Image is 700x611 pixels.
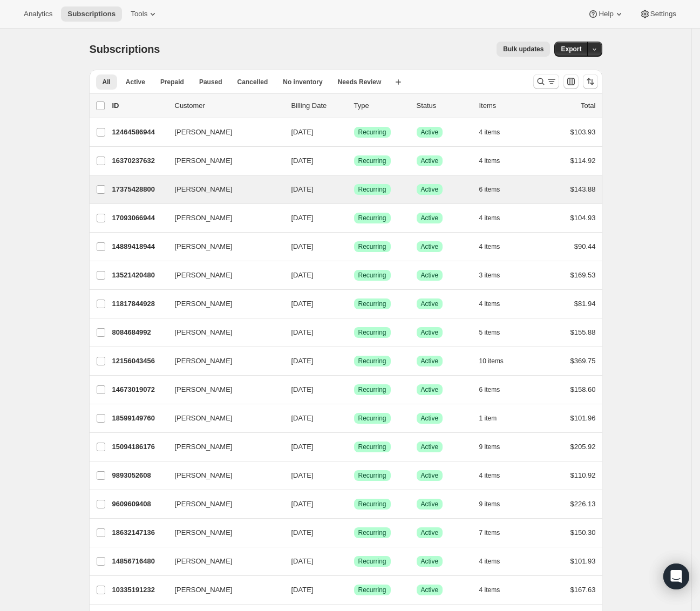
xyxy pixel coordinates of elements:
span: All [103,78,111,86]
button: Export [554,42,588,57]
button: 5 items [479,325,512,340]
button: 10 items [479,354,515,369]
span: [PERSON_NAME] [175,155,233,166]
span: 6 items [479,185,500,194]
span: $150.30 [570,528,596,537]
span: [DATE] [291,557,314,565]
span: Recurring [358,528,386,537]
span: Recurring [358,385,386,394]
span: [PERSON_NAME] [175,241,233,252]
div: 12156043456[PERSON_NAME][DATE]SuccessRecurringSuccessActive10 items$369.75 [112,354,596,369]
span: [DATE] [291,414,314,422]
span: $226.13 [570,500,596,508]
button: [PERSON_NAME] [168,324,276,341]
span: [DATE] [291,443,314,451]
div: Items [479,100,533,111]
button: 6 items [479,182,512,197]
span: Recurring [358,500,386,508]
button: 4 items [479,239,512,254]
span: [PERSON_NAME] [175,327,233,338]
div: 8084684992[PERSON_NAME][DATE]SuccessRecurringSuccessActive5 items$155.88 [112,325,596,340]
span: Recurring [358,185,386,194]
span: [PERSON_NAME] [175,298,233,309]
span: Active [421,242,439,251]
span: Active [421,185,439,194]
button: [PERSON_NAME] [168,495,276,513]
button: 7 items [479,525,512,540]
span: $205.92 [570,443,596,451]
button: 3 items [479,268,512,283]
p: Billing Date [291,100,345,111]
button: [PERSON_NAME] [168,152,276,169]
span: Active [421,471,439,480]
span: 9 items [479,443,500,451]
span: Recurring [358,242,386,251]
button: 4 items [479,554,512,569]
button: [PERSON_NAME] [168,238,276,255]
button: [PERSON_NAME] [168,581,276,599]
button: [PERSON_NAME] [168,267,276,284]
span: Active [421,157,439,165]
span: $110.92 [570,471,596,479]
span: Cancelled [237,78,268,86]
div: 17375428800[PERSON_NAME][DATE]SuccessRecurringSuccessActive6 items$143.88 [112,182,596,197]
span: [DATE] [291,214,314,222]
span: Active [421,328,439,337]
span: 4 items [479,586,500,594]
p: Status [417,100,471,111]
button: [PERSON_NAME] [168,181,276,198]
div: 14889418944[PERSON_NAME][DATE]SuccessRecurringSuccessActive4 items$90.44 [112,239,596,254]
div: 12464586944[PERSON_NAME][DATE]SuccessRecurringSuccessActive4 items$103.93 [112,125,596,140]
span: Active [126,78,145,86]
span: $114.92 [570,157,596,165]
p: 15094186176 [112,442,166,452]
span: [PERSON_NAME] [175,527,233,538]
span: $81.94 [574,300,596,308]
span: Recurring [358,586,386,594]
span: 7 items [479,528,500,537]
p: 14856716480 [112,556,166,567]
span: 4 items [479,128,500,137]
div: Open Intercom Messenger [663,564,689,589]
span: Recurring [358,157,386,165]
div: 16370237632[PERSON_NAME][DATE]SuccessRecurringSuccessActive4 items$114.92 [112,153,596,168]
span: [DATE] [291,528,314,537]
span: 3 items [479,271,500,280]
span: 9 items [479,500,500,508]
p: 8084684992 [112,327,166,338]
button: [PERSON_NAME] [168,209,276,227]
span: Active [421,271,439,280]
button: 9 items [479,439,512,454]
span: [PERSON_NAME] [175,356,233,366]
span: [DATE] [291,328,314,336]
div: 18599149760[PERSON_NAME][DATE]SuccessRecurringSuccessActive1 item$101.96 [112,411,596,426]
span: 1 item [479,414,497,423]
button: 9 items [479,497,512,512]
button: Customize table column order and visibility [563,74,579,89]
span: 5 items [479,328,500,337]
p: Customer [175,100,283,111]
div: 15094186176[PERSON_NAME][DATE]SuccessRecurringSuccessActive9 items$205.92 [112,439,596,454]
span: [PERSON_NAME] [175,413,233,424]
div: 9609609408[PERSON_NAME][DATE]SuccessRecurringSuccessActive9 items$226.13 [112,497,596,512]
span: $158.60 [570,385,596,393]
span: Tools [131,10,147,18]
div: 10335191232[PERSON_NAME][DATE]SuccessRecurringSuccessActive4 items$167.63 [112,582,596,598]
span: 4 items [479,557,500,566]
p: 14889418944 [112,241,166,252]
span: [DATE] [291,128,314,136]
span: $101.93 [570,557,596,565]
button: 4 items [479,125,512,140]
span: $103.93 [570,128,596,136]
button: 4 items [479,582,512,598]
span: [PERSON_NAME] [175,213,233,223]
span: 4 items [479,300,500,308]
p: 12464586944 [112,127,166,138]
button: Help [581,6,630,22]
span: Recurring [358,214,386,222]
button: 1 item [479,411,509,426]
span: Active [421,214,439,222]
div: 11817844928[PERSON_NAME][DATE]SuccessRecurringSuccessActive4 items$81.94 [112,296,596,311]
span: [DATE] [291,300,314,308]
span: Active [421,443,439,451]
